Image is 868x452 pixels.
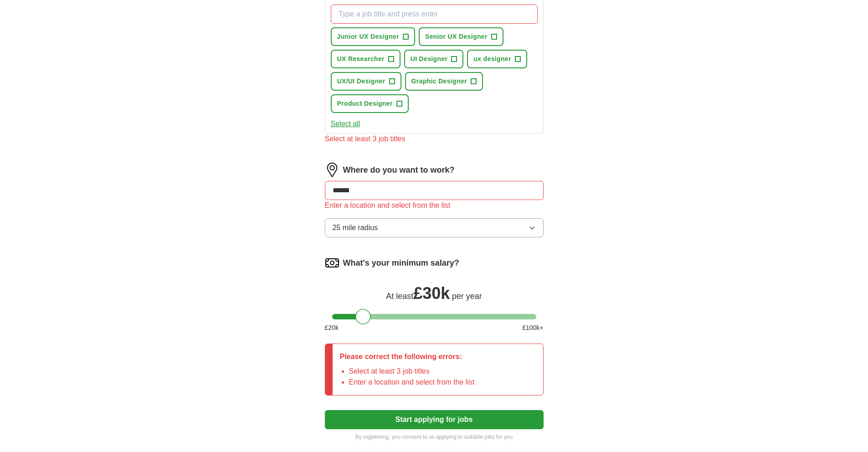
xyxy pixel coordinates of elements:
span: UX/UI Designer [337,77,385,86]
label: Where do you want to work? [343,164,455,176]
span: At least [386,292,413,301]
span: 25 mile radius [333,222,378,233]
button: Product Designer [331,94,409,113]
button: Graphic Designer [405,72,483,91]
div: Enter a location and select from the list [325,200,544,211]
input: Type a job title and press enter [331,5,538,24]
button: ux designer [467,50,527,68]
button: UX Researcher [331,50,401,68]
button: UX/UI Designer [331,72,401,91]
span: UI Designer [411,54,448,64]
span: Senior UX Designer [425,32,488,41]
button: Start applying for jobs [325,410,544,429]
button: UI Designer [404,50,464,68]
span: £ 20 k [325,323,339,333]
span: £ 100 k+ [522,323,543,333]
span: ux designer [473,54,511,64]
button: Select all [331,118,360,129]
img: salary.png [325,256,339,270]
p: By registering, you consent to us applying to suitable jobs for you [325,433,544,441]
span: Graphic Designer [411,77,467,86]
li: Enter a location and select from the list [349,377,475,388]
span: Product Designer [337,99,393,108]
p: Please correct the following errors: [340,351,475,362]
li: Select at least 3 job titles [349,366,475,377]
label: What's your minimum salary? [343,257,459,269]
button: Junior UX Designer [331,27,415,46]
span: per year [452,292,482,301]
span: UX Researcher [337,54,385,64]
img: location.png [325,163,339,177]
span: Junior UX Designer [337,32,399,41]
div: Select at least 3 job titles [325,134,544,144]
button: Senior UX Designer [419,27,503,46]
button: 25 mile radius [325,218,544,237]
span: £ 30k [413,284,450,303]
